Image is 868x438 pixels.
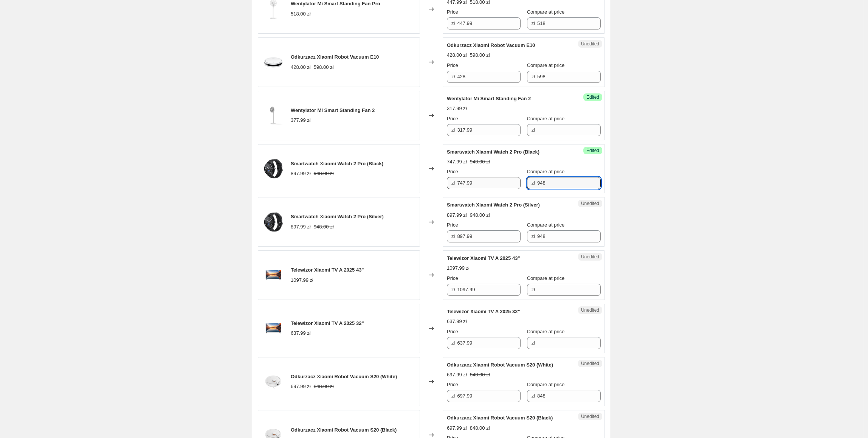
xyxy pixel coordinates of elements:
[262,51,285,73] img: 10387_1_2_80x.png
[447,202,540,208] span: Smartwatch Xiaomi Watch 2 Pro (Silver)
[314,383,334,390] strike: 848.00 zł
[447,371,467,379] div: 697.99 zł
[314,223,334,231] strike: 948.00 zł
[451,233,455,239] span: zł
[291,116,311,124] div: 377.99 zł
[470,371,490,379] strike: 848.00 zł
[527,329,565,334] span: Compare at price
[291,320,364,326] span: Telewizor Xiaomi TV A 2025 32”
[451,340,455,346] span: zł
[447,169,458,174] span: Price
[527,116,565,121] span: Compare at price
[532,74,535,79] span: zł
[262,317,285,340] img: 16805_Xiaomi_TV_A_50_2025-1_52cc4870-b8d1-4ca6-a626-5eb17e16822a_80x.png
[262,211,285,233] img: 12136_Xiaomi_Watch_2_Pro-black-1-1600_80x.png
[447,158,467,166] div: 747.99 zł
[581,200,599,207] span: Unedited
[314,64,334,71] strike: 598.00 zł
[527,382,565,387] span: Compare at price
[447,424,467,432] div: 697.99 zł
[447,42,535,48] span: Odkurzacz Xiaomi Robot Vacuum E10
[447,116,458,121] span: Price
[527,62,565,68] span: Compare at price
[447,96,531,101] span: Wentylator Mi Smart Standing Fan 2
[581,307,599,313] span: Unedited
[447,329,458,334] span: Price
[291,383,311,390] div: 697.99 zł
[451,127,455,133] span: zł
[447,255,520,261] span: Telewizor Xiaomi TV A 2025 43"
[532,20,535,26] span: zł
[447,105,467,112] div: 317.99 zł
[291,54,379,60] span: Odkurzacz Xiaomi Robot Vacuum E10
[451,20,455,26] span: zł
[532,180,535,186] span: zł
[527,222,565,228] span: Compare at price
[262,104,285,127] img: 3813_mismartstandingfan2-1600px-0-hero-shadow_80x.png
[451,180,455,186] span: zł
[262,370,285,393] img: 16981__25E4_25B8_25BB_25E5_259B_25BE.23-mic_80x.png
[262,264,285,286] img: Xiaomi-TV-A-2025-43-1_80x.png
[447,222,458,228] span: Price
[291,276,313,284] div: 1097.99 zł
[447,149,539,155] span: Smartwatch Xiaomi Watch 2 Pro (Black)
[470,158,490,166] strike: 948.00 zł
[447,415,553,421] span: Odkurzacz Xiaomi Robot Vacuum S20 (Black)
[262,157,285,180] img: 12136_Xiaomi_Watch_2_Pro-black-1-1600_80x.png
[447,362,553,368] span: Odkurzacz Xiaomi Robot Vacuum S20 (White)
[291,223,311,231] div: 897.99 zł
[291,107,375,113] span: Wentylator Mi Smart Standing Fan 2
[581,254,599,260] span: Unedited
[447,318,467,325] div: 637.99 zł
[532,393,535,399] span: zł
[586,148,599,154] span: Edited
[291,161,383,166] span: Smartwatch Xiaomi Watch 2 Pro (Black)
[447,51,467,59] div: 428.00 zł
[447,309,520,314] span: Telewizor Xiaomi TV A 2025 32”
[447,211,467,219] div: 897.99 zł
[532,233,535,239] span: zł
[532,287,535,292] span: zł
[532,127,535,133] span: zł
[532,340,535,346] span: zł
[314,170,334,177] strike: 948.00 zł
[470,211,490,219] strike: 948.00 zł
[291,1,380,6] span: Wentylator Mi Smart Standing Fan Pro
[291,329,311,337] div: 637.99 zł
[447,382,458,387] span: Price
[527,275,565,281] span: Compare at price
[447,264,470,272] div: 1097.99 zł
[527,9,565,15] span: Compare at price
[470,51,490,59] strike: 598.00 zł
[470,424,490,432] strike: 848.00 zł
[586,94,599,100] span: Edited
[291,427,397,433] span: Odkurzacz Xiaomi Robot Vacuum S20 (Black)
[447,9,458,15] span: Price
[451,393,455,399] span: zł
[447,62,458,68] span: Price
[581,41,599,47] span: Unedited
[291,64,311,71] div: 428.00 zł
[291,214,384,219] span: Smartwatch Xiaomi Watch 2 Pro (Silver)
[581,413,599,419] span: Unedited
[291,170,311,177] div: 897.99 zł
[291,374,397,379] span: Odkurzacz Xiaomi Robot Vacuum S20 (White)
[447,275,458,281] span: Price
[581,360,599,367] span: Unedited
[291,10,311,18] div: 518.00 zł
[451,287,455,292] span: zł
[451,74,455,79] span: zł
[291,267,364,273] span: Telewizor Xiaomi TV A 2025 43"
[527,169,565,174] span: Compare at price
